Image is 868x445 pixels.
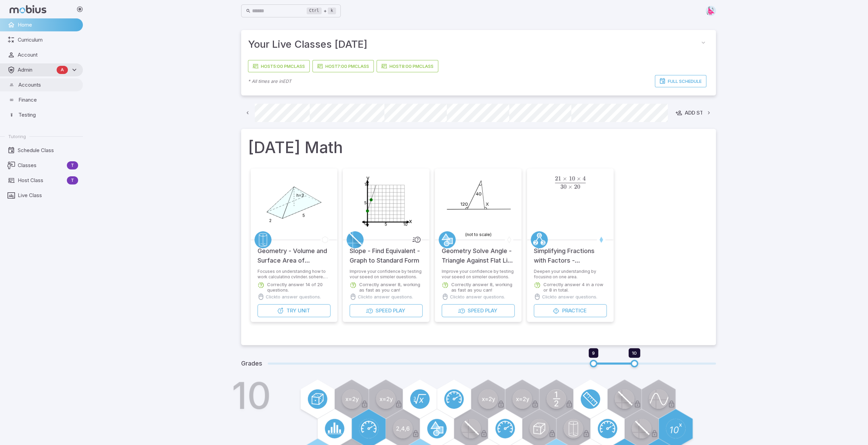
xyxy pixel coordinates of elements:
[542,293,597,300] p: Click to answer questions.
[241,359,262,368] h5: Grades
[18,96,78,104] span: Finance
[267,282,330,293] p: Correctly answer 14 of 20 questions.
[366,174,369,181] text: y
[18,21,78,29] span: Home
[67,177,78,184] span: T
[560,183,566,190] span: 30
[655,75,706,87] a: Full Schedule
[562,307,587,314] span: Practice
[350,304,423,317] button: Improve your confidence by testing your speed on simpler questions
[18,66,54,74] span: Admin
[385,222,387,227] text: 5
[328,8,336,14] kbd: k
[57,66,68,73] span: A
[393,307,405,314] span: Play
[409,218,412,224] text: x
[248,37,697,52] span: Your Live Classes [DATE]
[248,136,709,159] h1: [DATE] Math
[18,192,78,199] span: Live Class
[307,8,322,14] kbd: Ctrl
[460,201,468,207] text: 120
[569,175,575,182] span: 10
[675,109,721,117] div: Add Student
[18,81,78,89] span: Accounts
[258,239,330,265] h5: Geometry - Volume and Surface Area of Complex 3D Shapes - Practice
[555,175,561,182] span: 21
[350,239,423,265] h5: Slope - Find Equivalent - Graph to Standard Form
[451,282,515,293] p: Correctly answer 8, working as fast as you can!
[697,37,709,48] button: collapse
[297,307,310,314] span: Unit
[364,221,367,226] text: 0
[18,51,78,59] span: Account
[534,304,607,317] button: Deepen your understanding by focusing on one specific topic
[576,175,581,182] span: ×
[442,269,515,278] p: Improve your confidence by testing your speed on simpler questions.
[486,201,489,207] text: X
[248,60,310,72] a: Host5:00 PMClass
[706,6,716,16] img: right-triangle.svg
[258,269,330,278] p: Focuses on understanding how to work calculating cylinder, sphere, cone, and pyramid volumes and ...
[632,350,637,356] span: 10
[568,183,573,190] span: ×
[358,293,413,300] p: Click to answer questions.
[543,282,607,293] p: Correctly answer 4 in a row or 8 in total.
[303,213,305,218] text: 5
[534,239,607,265] h5: Simplifying Fractions with Factors - Composite to Bracketed Factors
[307,7,336,15] div: +
[403,222,408,227] text: 10
[364,200,367,205] text: 5
[439,231,456,248] a: Geometry 2D
[485,307,497,314] span: Play
[534,269,607,278] p: Deepen your understanding by focusing on one area.
[350,269,423,278] p: Improve your confidence by testing your speed on simpler questions.
[377,60,438,72] a: Host8:00 PMClass
[248,78,291,85] p: * All times are in EDT
[465,232,491,237] text: (not to scale)
[450,293,505,300] p: Click to answer questions.
[442,239,515,265] h5: Geometry Solve Angle - Triangle Against Flat Line With Outside Angles
[18,147,78,154] span: Schedule Class
[18,162,64,169] span: Classes
[312,60,374,72] a: Host7:00 PMClass
[347,231,364,248] a: Slope/Linear Equations
[18,36,78,44] span: Curriculum
[592,350,595,356] span: 9
[286,307,296,314] span: Try
[531,231,548,248] a: Factors/Primes
[232,377,271,414] h1: 10
[364,182,369,187] text: 10
[18,177,64,184] span: Host Class
[574,183,580,190] span: 20
[269,218,271,223] text: 2
[258,304,330,317] button: Work through questions in increasing difficulty to master the unit
[18,111,78,119] span: Testing
[582,175,585,182] span: 4
[562,175,567,182] span: ×
[475,191,481,196] text: 40
[67,162,78,169] span: T
[359,282,423,293] p: Correctly answer 8, working as fast as you can!
[442,304,515,317] button: Improve your confidence by testing your speed on simpler questions
[254,231,271,248] a: Geometry 3D
[296,193,304,198] text: h=3
[467,307,483,314] span: Speed
[266,293,321,300] p: Click to answer questions.
[375,307,391,314] span: Speed
[8,133,26,139] span: Tutoring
